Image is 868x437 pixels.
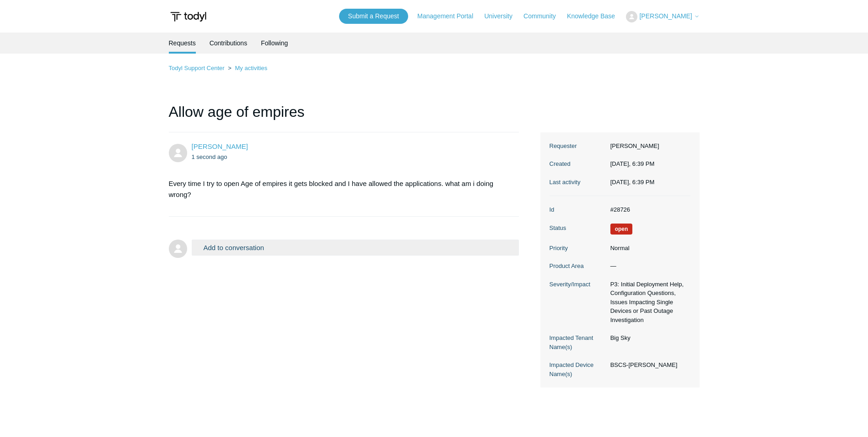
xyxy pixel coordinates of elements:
[606,280,690,325] dd: P3: Initial Deployment Help, Configuration Questions, Issues Impacting Single Devices or Past Out...
[567,11,624,21] a: Knowledge Base
[261,33,288,54] a: Following
[550,178,606,187] dt: Last activity
[169,8,208,25] img: Todyl Support Center Help Center home page
[550,280,606,289] dt: Severity/Impact
[235,65,267,71] a: My activities
[226,65,267,71] li: My activities
[610,160,655,167] time: 10/06/2025, 18:39
[550,205,606,214] dt: Id
[550,244,606,253] dt: Priority
[606,142,690,151] dd: [PERSON_NAME]
[417,11,482,21] a: Management Portal
[169,65,225,71] a: Todyl Support Center
[192,142,248,150] span: James Krippes
[169,33,196,54] li: Requests
[610,224,633,235] span: We are working on a response for you
[192,142,248,150] a: [PERSON_NAME]
[550,333,606,351] dt: Impacted Tenant Name(s)
[550,159,606,169] dt: Created
[169,178,510,200] p: Every time I try to open Age of empires it gets blocked and I have allowed the applications. what...
[606,333,690,343] dd: Big Sky
[606,244,690,253] dd: Normal
[606,205,690,214] dd: #28726
[626,11,699,22] button: [PERSON_NAME]
[550,142,606,151] dt: Requester
[169,101,519,132] h1: Allow age of empires
[639,12,692,20] span: [PERSON_NAME]
[523,11,565,21] a: Community
[550,262,606,271] dt: Product Area
[610,179,655,186] time: 10/06/2025, 18:39
[484,11,521,21] a: University
[210,33,248,54] a: Contributions
[192,240,519,256] button: Add to conversation
[192,153,227,160] time: 10/06/2025, 18:39
[606,262,690,271] dd: —
[339,9,408,24] a: Submit a Request
[606,361,690,370] dd: BSCS-[PERSON_NAME]
[169,65,226,71] li: Todyl Support Center
[550,224,606,233] dt: Status
[550,361,606,378] dt: Impacted Device Name(s)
